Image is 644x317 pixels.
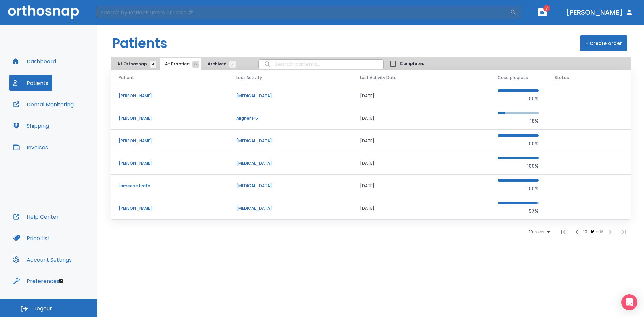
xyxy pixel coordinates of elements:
[236,205,344,211] p: [MEDICAL_DATA]
[352,197,490,220] td: [DATE]
[119,138,220,144] p: [PERSON_NAME]
[192,61,199,68] span: 16
[498,207,539,215] p: 97%
[236,93,344,99] p: [MEDICAL_DATA]
[352,175,490,197] td: [DATE]
[9,118,53,134] button: Shipping
[117,61,153,67] span: At Orthosnap
[563,6,636,18] button: [PERSON_NAME]
[9,273,63,289] button: Preferences
[119,115,220,121] p: [PERSON_NAME]
[236,183,344,189] p: [MEDICAL_DATA]
[400,61,425,67] span: Completed
[119,205,220,211] p: [PERSON_NAME]
[236,75,262,81] span: Last Activity
[9,252,76,268] button: Account Settings
[9,230,54,246] button: Price List
[352,152,490,175] td: [DATE]
[352,130,490,152] td: [DATE]
[34,305,52,312] span: Logout
[165,61,196,67] span: At Practice
[498,75,528,81] span: Case progress
[259,58,383,71] input: search
[236,138,344,144] p: [MEDICAL_DATA]
[58,278,64,284] div: Tooltip anchor
[9,96,78,112] button: Dental Monitoring
[9,139,52,155] button: Invoices
[498,140,539,148] p: 100%
[498,95,539,103] p: 100%
[352,85,490,107] td: [DATE]
[529,230,533,234] span: 10
[621,294,637,310] div: Open Intercom Messenger
[596,229,604,235] span: of 16
[498,162,539,170] p: 100%
[112,33,167,53] h1: Patients
[119,93,220,99] p: [PERSON_NAME]
[498,184,539,193] p: 100%
[96,6,510,19] input: Search by Patient Name or Case #
[9,53,60,69] button: Dashboard
[236,115,344,121] p: Aligner 1-5
[119,75,134,81] span: Patient
[580,35,627,51] button: + Create order
[9,75,52,91] button: Patients
[9,209,63,225] button: Help Center
[8,5,79,19] img: Orthosnap
[360,75,397,81] span: Last Activity Date
[119,160,220,166] p: [PERSON_NAME]
[555,75,569,81] span: Status
[229,61,236,68] span: 3
[498,117,539,125] p: 18%
[583,229,596,235] span: 10 - 16
[236,160,344,166] p: [MEDICAL_DATA]
[119,183,220,189] p: Lameese Lirato
[543,5,550,12] span: 7
[150,61,156,68] span: 4
[352,107,490,130] td: [DATE]
[208,61,233,67] span: Archived
[533,230,544,234] span: rows
[112,58,239,70] div: tabs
